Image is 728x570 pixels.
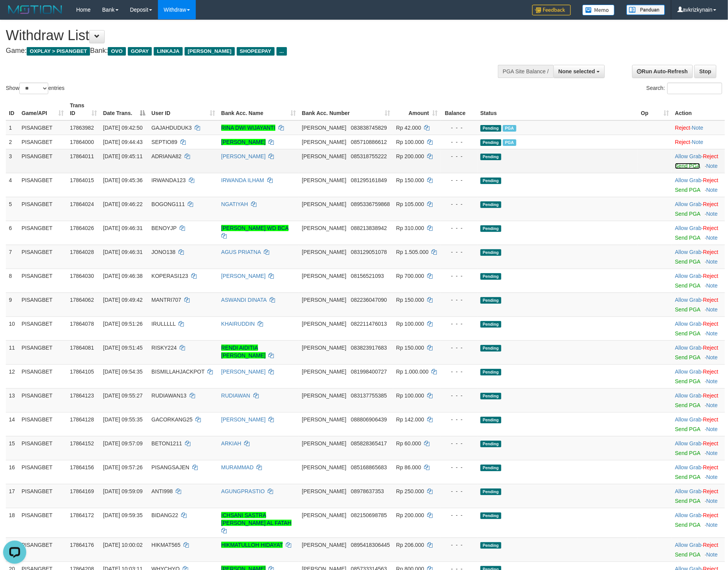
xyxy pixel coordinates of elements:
a: RINA DWI WIJAYANTI [221,125,275,131]
span: RISKY224 [151,345,176,351]
td: · [672,135,725,149]
a: Send PGA [675,235,700,241]
a: RENDI AIDITIA [PERSON_NAME] [221,345,266,359]
span: 17864105 [70,369,94,375]
span: · [675,345,703,351]
a: Allow Grab [675,440,701,447]
a: AGUS PRIATNA [221,249,261,255]
span: Pending [480,369,501,375]
span: [DATE] 09:46:22 [103,201,143,207]
span: 17864024 [70,201,94,207]
button: Open LiveChat chat widget [3,3,26,26]
a: Note [706,498,718,504]
td: 14 [6,412,19,436]
a: Note [706,551,718,558]
th: User ID: activate to sort column ascending [148,98,218,120]
span: [DATE] 09:46:38 [103,273,143,279]
a: ASWANDI DINATA [221,297,266,303]
span: BOGONG111 [151,201,185,207]
td: 13 [6,388,19,412]
span: Pending [480,273,501,280]
span: Rp 200.000 [396,153,424,159]
span: [DATE] 09:45:36 [103,177,143,183]
th: Status [477,98,638,120]
span: Pending [480,297,501,304]
a: Send PGA [675,498,700,504]
td: PISANGBET [19,269,67,293]
a: KHAIRUDDIN [221,321,255,327]
td: · [672,245,725,269]
button: None selected [553,65,605,78]
a: [PERSON_NAME] [221,369,266,375]
select: Showentries [19,83,48,94]
span: Rp 142.000 [396,416,424,423]
td: 7 [6,245,19,269]
span: Rp 150.000 [396,345,424,351]
a: Reject [703,512,718,518]
a: Send PGA [675,426,700,432]
th: ID [6,98,19,120]
span: 17864028 [70,249,94,255]
span: GAJAHDUDUK3 [151,125,192,131]
a: Send PGA [675,211,700,217]
span: None selected [558,68,595,74]
td: · [672,120,725,135]
span: SHOPEEPAY [237,47,275,56]
span: Rp 150.000 [396,177,424,183]
span: Copy 0895336759868 to clipboard [351,201,390,207]
div: - - - [444,392,474,399]
a: ICHSANI SASTRA [PERSON_NAME] AL FATAH [221,512,292,526]
td: · [672,221,725,245]
a: Send PGA [675,551,700,558]
a: Send PGA [675,354,700,360]
a: Reject [703,542,718,548]
span: [DATE] 09:46:31 [103,225,143,231]
div: - - - [444,248,474,256]
a: Reject [703,488,718,494]
span: · [675,225,703,231]
span: [PERSON_NAME] [302,392,346,399]
span: [PERSON_NAME] [302,416,346,423]
a: NGATIYAH [221,201,248,207]
span: BENOYJP [151,225,176,231]
td: PISANGBET [19,293,67,316]
span: IRWANDA123 [151,177,186,183]
td: · [672,293,725,316]
span: 17864030 [70,273,94,279]
td: PISANGBET [19,120,67,135]
td: PISANGBET [19,340,67,364]
a: RUDIAWAN [221,392,250,399]
div: PGA Site Balance / [498,65,553,78]
td: 8 [6,269,19,293]
a: Reject [703,225,718,231]
div: - - - [444,272,474,280]
span: [PERSON_NAME] [185,47,234,56]
td: 9 [6,293,19,316]
span: JONO138 [151,249,175,255]
a: Allow Grab [675,542,701,548]
span: [PERSON_NAME] [302,249,346,255]
a: Run Auto-Refresh [632,65,693,78]
span: Copy 081295161849 to clipboard [351,177,387,183]
a: Allow Grab [675,369,701,375]
span: · [675,177,703,183]
td: PISANGBET [19,149,67,173]
span: KOPERASI123 [151,273,188,279]
input: Search: [667,83,722,94]
h4: Game: Bank: [6,47,478,55]
span: 17864026 [70,225,94,231]
a: Note [692,139,704,145]
td: PISANGBET [19,412,67,436]
span: [DATE] 09:55:27 [103,392,143,399]
span: Pending [480,345,501,352]
th: Bank Acc. Name: activate to sort column ascending [218,98,299,120]
span: [PERSON_NAME] [302,139,346,145]
a: Allow Grab [675,488,701,494]
td: · [672,197,725,221]
span: Copy 083838745829 to clipboard [351,125,387,131]
a: Note [706,378,718,384]
div: - - - [444,138,474,146]
a: [PERSON_NAME] [221,139,266,145]
div: - - - [444,344,474,352]
span: MANTRI707 [151,297,181,303]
